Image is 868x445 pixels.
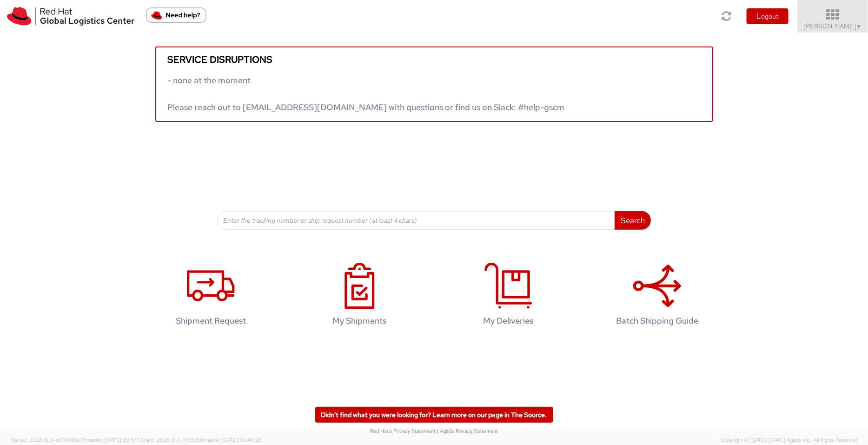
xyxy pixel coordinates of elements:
span: master, [DATE] 09:51:11 [86,437,139,443]
button: Logout [747,8,788,24]
a: Didn't find what you were looking for? Learn more on our page in The Source. [315,407,553,423]
h5: Service disruptions [168,54,701,65]
h4: My Deliveries [449,316,569,325]
button: Need help? [146,7,206,23]
a: Red Hat's Privacy Statement [370,428,436,434]
a: My Deliveries [439,253,578,340]
a: My Shipments [290,253,430,340]
span: [PERSON_NAME] [804,22,862,30]
span: Client: 2025.18.0-71d3358 [141,437,262,443]
h4: Batch Shipping Guide [597,316,717,325]
span: ▼ [856,23,862,30]
img: rh-logistics-00dfa346123c4ec078e1.svg [7,7,134,26]
a: | Agistix Privacy Statement [437,428,498,434]
span: - none at the moment Please reach out to [EMAIL_ADDRESS][DOMAIN_NAME] with questions or find us o... [168,75,565,113]
a: Batch Shipping Guide [588,253,727,340]
button: Search [615,211,651,230]
span: master, [DATE] 09:46:25 [203,437,262,443]
input: Enter the tracking number or ship request number (at least 4 chars) [217,211,616,230]
h4: Shipment Request [151,316,271,325]
span: Server: 2025.18.0-dd719145275 [11,437,139,443]
a: Shipment Request [141,253,281,340]
span: Copyright © [DATE]-[DATE] Agistix Inc., All Rights Reserved [721,437,857,444]
h4: My Shipments [300,316,420,325]
a: Service disruptions - none at the moment Please reach out to [EMAIL_ADDRESS][DOMAIN_NAME] with qu... [155,46,713,122]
